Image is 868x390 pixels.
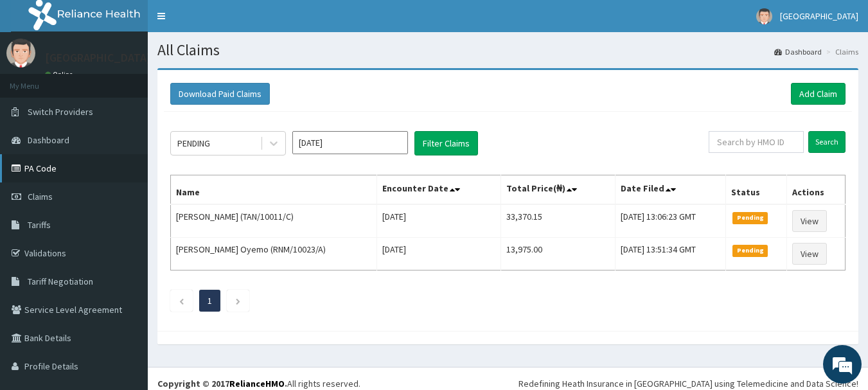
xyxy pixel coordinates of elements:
th: Status [726,175,787,205]
td: [PERSON_NAME] (TAN/10011/C) [171,204,377,238]
a: Previous page [179,295,184,306]
a: Dashboard [774,46,822,57]
span: [GEOGRAPHIC_DATA] [780,10,858,22]
img: User Image [6,39,35,67]
span: Dashboard [28,134,69,146]
span: Tariffs [28,219,51,231]
button: Download Paid Claims [170,83,270,105]
td: [DATE] [377,204,501,238]
a: Next page [235,295,241,306]
span: Tariff Negotiation [28,276,93,287]
p: [GEOGRAPHIC_DATA] [45,52,151,64]
th: Total Price(₦) [500,175,616,205]
span: Pending [732,212,768,224]
td: [DATE] [377,238,501,270]
div: Redefining Heath Insurance in [GEOGRAPHIC_DATA] using Telemedicine and Data Science! [518,377,858,390]
li: Claims [823,46,858,57]
input: Search by HMO ID [709,131,804,153]
th: Actions [786,175,845,205]
button: Filter Claims [414,131,478,155]
a: RelianceHMO [229,378,285,389]
strong: Copyright © 2017 . [157,378,287,389]
span: Claims [28,191,53,202]
th: Encounter Date [377,175,501,205]
td: [PERSON_NAME] Oyemo (RNM/10023/A) [171,238,377,270]
th: Name [171,175,377,205]
a: Add Claim [791,83,846,105]
td: [DATE] 13:51:34 GMT [616,238,726,270]
div: PENDING [177,137,210,150]
span: Switch Providers [28,106,93,118]
td: [DATE] 13:06:23 GMT [616,204,726,238]
td: 13,975.00 [500,238,616,270]
a: View [792,243,827,265]
td: 33,370.15 [500,204,616,238]
input: Search [808,131,846,153]
th: Date Filed [616,175,726,205]
span: Pending [732,245,768,256]
img: User Image [756,8,772,24]
h1: All Claims [157,42,858,58]
a: View [792,210,827,232]
a: Page 1 is your current page [208,295,212,306]
a: Online [45,70,76,79]
input: Select Month and Year [292,131,408,154]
